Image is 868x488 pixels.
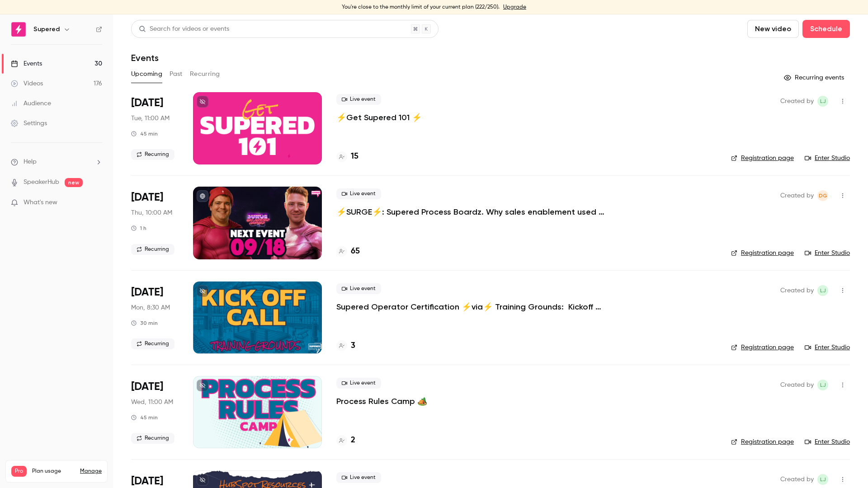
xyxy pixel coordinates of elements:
[336,472,381,483] span: Live event
[131,225,146,232] div: 1 h
[731,343,794,352] a: Registration page
[131,149,175,160] span: Recurring
[351,245,360,258] h4: 65
[820,285,826,296] span: LJ
[11,79,43,88] div: Videos
[351,434,355,446] h4: 2
[780,285,814,296] span: Created by
[91,199,102,207] iframe: Noticeable Trigger
[805,437,850,446] a: Enter Studio
[131,282,179,354] div: Sep 22 Mon, 9:30 AM (America/New York)
[139,24,229,34] div: Search for videos or events
[11,119,47,128] div: Settings
[131,187,179,259] div: Sep 18 Thu, 11:00 AM (America/New York)
[780,70,850,85] button: Recurring events
[80,468,102,475] a: Manage
[336,112,422,123] a: ⚡️Get Supered 101 ⚡️
[820,96,826,107] span: LJ
[336,188,381,199] span: Live event
[131,130,158,137] div: 45 min
[351,150,359,163] h4: 15
[131,433,175,444] span: Recurring
[131,208,172,217] span: Thu, 10:00 AM
[731,249,794,258] a: Registration page
[802,20,850,38] button: Schedule
[817,190,828,201] span: D'Ana Guiloff
[503,4,526,11] a: Upgrade
[11,466,27,477] span: Pro
[780,474,814,485] span: Created by
[731,154,794,163] a: Registration page
[131,414,158,421] div: 45 min
[32,468,75,475] span: Plan usage
[336,94,381,105] span: Live event
[131,285,163,300] span: [DATE]
[336,206,608,217] a: ⚡️SURGE⚡️: Supered Process Boardz. Why sales enablement used to feel hard
[351,340,355,352] h4: 3
[820,380,826,390] span: LJ
[817,380,828,390] span: Lindsay John
[336,378,381,389] span: Live event
[11,22,26,37] img: Supered
[131,92,179,164] div: Sep 16 Tue, 12:00 PM (America/New York)
[24,198,57,207] span: What's new
[24,178,59,187] a: SpeakerHub
[11,99,51,108] div: Audience
[819,190,827,201] span: DG
[131,338,175,349] span: Recurring
[817,96,828,107] span: Lindsay John
[336,283,381,294] span: Live event
[131,114,170,123] span: Tue, 11:00 AM
[780,380,814,390] span: Created by
[817,474,828,485] span: Lindsay John
[820,474,826,485] span: LJ
[131,96,163,110] span: [DATE]
[131,319,158,327] div: 30 min
[336,301,608,312] a: Supered Operator Certification ⚡️via⚡️ Training Grounds: Kickoff Call
[131,244,175,255] span: Recurring
[131,52,159,63] h1: Events
[336,434,355,446] a: 2
[336,150,359,163] a: 15
[336,245,360,258] a: 65
[131,398,173,407] span: Wed, 11:00 AM
[336,340,355,352] a: 3
[65,178,83,187] span: new
[11,59,42,68] div: Events
[131,376,179,448] div: Sep 24 Wed, 12:00 PM (America/New York)
[780,190,814,201] span: Created by
[131,303,170,312] span: Mon, 8:30 AM
[131,67,162,81] button: Upcoming
[805,249,850,258] a: Enter Studio
[190,67,220,81] button: Recurring
[731,437,794,446] a: Registration page
[747,20,799,38] button: New video
[805,343,850,352] a: Enter Studio
[131,190,163,205] span: [DATE]
[33,25,60,34] h6: Supered
[780,96,814,107] span: Created by
[131,380,163,394] span: [DATE]
[805,154,850,163] a: Enter Studio
[24,157,37,167] span: Help
[11,157,102,167] li: help-dropdown-opener
[817,285,828,296] span: Lindsay John
[336,396,427,407] a: Process Rules Camp 🏕️
[170,67,183,81] button: Past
